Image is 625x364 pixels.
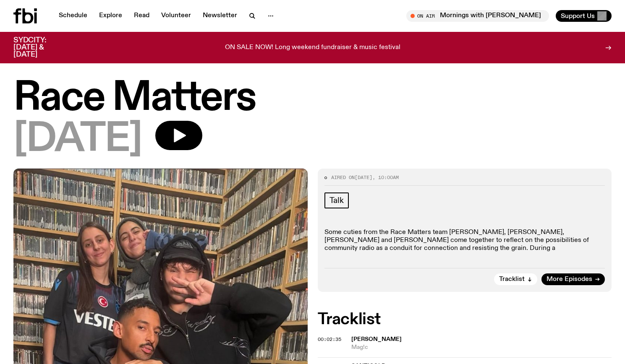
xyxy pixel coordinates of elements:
[13,121,142,159] span: [DATE]
[331,174,355,181] span: Aired on
[318,336,341,343] span: 00:02:35
[351,343,612,351] span: Mag!c
[318,337,341,342] button: 00:02:35
[499,276,525,283] span: Tracklist
[324,229,605,253] p: Some cuties from the Race Matters team [PERSON_NAME], [PERSON_NAME], [PERSON_NAME] and [PERSON_NA...
[129,10,154,22] a: Read
[94,10,127,22] a: Explore
[541,273,605,285] a: More Episodes
[329,196,344,205] span: Talk
[318,312,612,327] h2: Tracklist
[13,37,67,58] h3: SYDCITY: [DATE] & [DATE]
[324,192,349,208] a: Talk
[355,174,372,181] span: [DATE]
[54,10,92,22] a: Schedule
[406,10,549,22] button: On AirMornings with [PERSON_NAME] / booked and busy
[561,12,595,20] span: Support Us
[372,174,399,181] span: , 10:00am
[13,80,612,117] h1: Race Matters
[225,44,400,52] p: ON SALE NOW! Long weekend fundraiser & music festival
[156,10,196,22] a: Volunteer
[198,10,242,22] a: Newsletter
[556,10,612,22] button: Support Us
[494,273,537,285] button: Tracklist
[547,276,592,283] span: More Episodes
[351,336,402,342] span: [PERSON_NAME]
